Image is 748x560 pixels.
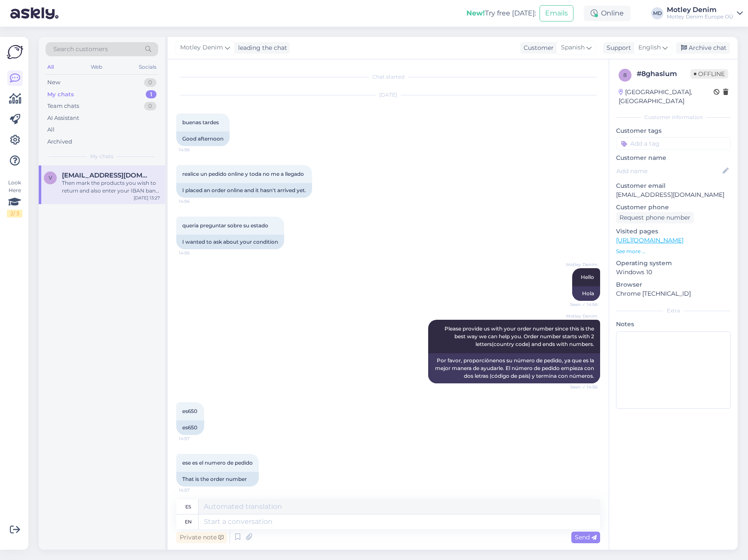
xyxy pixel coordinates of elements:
[616,212,694,223] div: Request phone number
[616,126,731,135] p: Customer tags
[180,43,223,52] span: Motley Denim
[7,179,22,217] div: Look Here
[182,171,304,177] span: realice un pedido online y toda no me a llegado
[46,61,55,73] div: All
[616,280,731,289] p: Browser
[146,90,156,99] div: 1
[179,487,211,493] span: 14:57
[62,171,151,179] span: vanesa_2223@hotmail.com
[182,119,219,125] span: buenas tardes
[565,301,598,308] span: Seen ✓ 14:56
[616,307,731,315] div: Extra
[179,435,211,442] span: 14:57
[623,72,627,78] span: 8
[565,313,598,319] span: Motley Denim
[47,90,74,99] div: My chats
[176,532,227,543] div: Private note
[616,248,731,255] p: See more ...
[235,43,287,52] div: leading the chat
[651,7,663,19] div: MD
[572,286,600,301] div: Hola
[616,236,684,244] a: [URL][DOMAIN_NAME]
[185,514,192,529] div: en
[176,73,600,81] div: Chat started
[47,125,55,134] div: All
[47,114,79,122] div: AI Assistant
[676,42,730,54] div: Archive chat
[428,353,600,383] div: Por favor, proporciónenos su número de pedido, ya que es la mejor manera de ayudarle. El número d...
[182,222,268,229] span: queria preguntar sobre su estado
[185,499,191,514] div: es
[616,113,731,121] div: Customer information
[445,325,595,347] span: Please provide us with your order number since this is the best way we can help you. Order number...
[182,408,197,414] span: es650
[179,250,211,256] span: 14:56
[616,166,721,176] input: Add name
[603,43,631,52] div: Support
[581,274,594,280] span: Hello
[565,261,598,268] span: Motley Denim
[144,102,156,110] div: 0
[616,137,731,150] input: Add a tag
[520,43,554,52] div: Customer
[584,6,631,21] div: Online
[144,78,156,87] div: 0
[638,43,661,52] span: English
[616,289,731,298] p: Chrome [TECHNICAL_ID]
[89,61,104,73] div: Web
[667,13,733,20] div: Motley Denim Europe OÜ
[616,227,731,236] p: Visited pages
[7,44,23,60] img: Askly Logo
[134,195,160,201] div: [DATE] 13:27
[616,320,731,329] p: Notes
[182,459,253,466] span: ese es el numero de pedido
[616,190,731,199] p: [EMAIL_ADDRESS][DOMAIN_NAME]
[616,153,731,162] p: Customer name
[7,210,22,217] div: 2 / 3
[667,6,743,20] a: Motley DenimMotley Denim Europe OÜ
[561,43,585,52] span: Spanish
[466,9,485,17] b: New!
[667,6,733,13] div: Motley Denim
[616,203,731,212] p: Customer phone
[49,174,52,181] span: v
[466,8,536,18] div: Try free [DATE]:
[690,69,728,79] span: Offline
[47,102,79,110] div: Team chats
[47,78,60,87] div: New
[90,153,113,160] span: My chats
[53,45,108,54] span: Search customers
[179,147,211,153] span: 14:56
[616,181,731,190] p: Customer email
[62,179,160,195] div: Then mark the products you wish to return and also enter your IBAN bank account so we can wire yo...
[176,420,204,435] div: es650
[176,183,312,198] div: I placed an order online and it hasn't arrived yet.
[565,384,598,390] span: Seen ✓ 14:56
[540,5,573,21] button: Emails
[47,138,72,146] div: Archived
[619,88,714,106] div: [GEOGRAPHIC_DATA], [GEOGRAPHIC_DATA]
[616,259,731,268] p: Operating system
[176,472,259,487] div: That is the order number
[637,69,690,79] div: # 8ghaslum
[176,132,230,146] div: Good afternoon
[176,235,284,249] div: I wanted to ask about your condition
[137,61,158,73] div: Socials
[176,91,600,99] div: [DATE]
[575,533,597,541] span: Send
[179,198,211,205] span: 14:56
[616,268,731,277] p: Windows 10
